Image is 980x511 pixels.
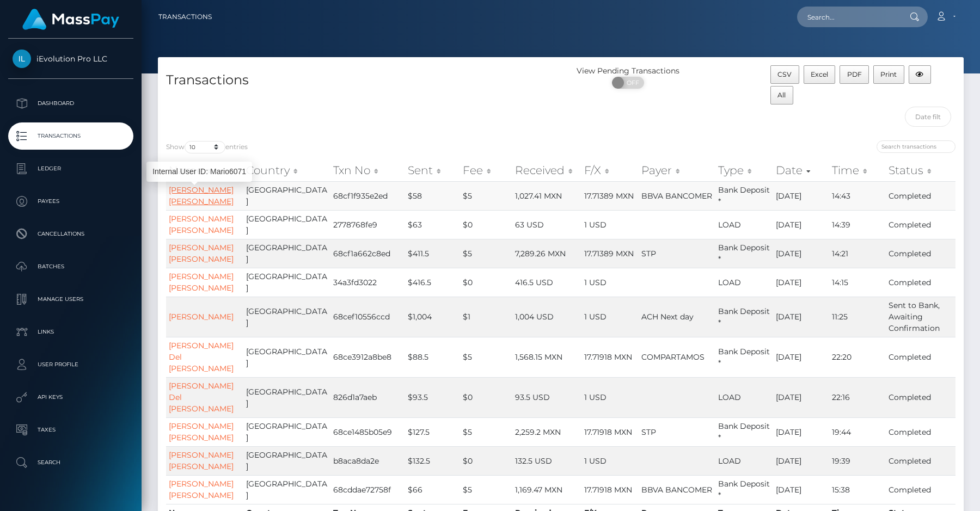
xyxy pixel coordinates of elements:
[873,65,904,84] button: Print
[581,239,639,268] td: 17.71389 MXN
[829,181,885,210] td: 14:43
[8,384,133,411] a: API Keys
[639,159,715,181] th: Payer: activate to sort column ascending
[460,159,512,181] th: Fee: activate to sort column ascending
[770,86,793,104] button: All
[715,181,773,210] td: Bank Deposit *
[512,377,581,417] td: 93.5 USD
[773,210,829,239] td: [DATE]
[641,312,694,322] span: ACH Next day
[777,70,792,78] span: CSV
[581,475,639,504] td: 17.71918 MXN
[880,70,897,78] span: Print
[13,226,129,242] p: Cancellations
[13,161,129,177] p: Ledger
[512,268,581,297] td: 416.5 USD
[243,239,330,268] td: [GEOGRAPHIC_DATA]
[405,159,460,181] th: Sent: activate to sort column ascending
[715,446,773,475] td: LOAD
[512,297,581,337] td: 1,004 USD
[460,337,512,377] td: $5
[13,50,31,68] img: iEvolution Pro LLC
[829,268,885,297] td: 14:15
[8,416,133,444] a: Taxes
[581,159,639,181] th: F/X: activate to sort column ascending
[330,297,405,337] td: 68cef10556ccd
[886,417,955,446] td: Completed
[877,140,955,153] input: Search transactions
[905,107,951,127] input: Date filter
[829,377,885,417] td: 22:16
[405,337,460,377] td: $88.5
[8,188,133,215] a: Payees
[169,214,234,235] a: [PERSON_NAME] [PERSON_NAME]
[13,193,129,210] p: Payees
[460,239,512,268] td: $5
[13,422,129,438] p: Taxes
[811,70,828,78] span: Excel
[330,377,405,417] td: 826d1a7aeb
[561,65,695,77] div: View Pending Transactions
[773,181,829,210] td: [DATE]
[886,159,955,181] th: Status: activate to sort column ascending
[886,268,955,297] td: Completed
[405,239,460,268] td: $411.5
[8,286,133,313] a: Manage Users
[243,337,330,377] td: [GEOGRAPHIC_DATA]
[330,239,405,268] td: 68cf1a662c8ed
[460,210,512,239] td: $0
[146,162,252,182] div: Internal User ID: Mario6071
[886,377,955,417] td: Completed
[641,249,656,258] span: STP
[330,268,405,297] td: 34a3fd3022
[829,446,885,475] td: 19:39
[715,210,773,239] td: LOAD
[8,449,133,476] a: Search
[581,446,639,475] td: 1 USD
[641,427,656,437] span: STP
[405,475,460,504] td: $66
[8,220,133,248] a: Cancellations
[773,337,829,377] td: [DATE]
[847,70,862,78] span: PDF
[330,181,405,210] td: 68cf1f935e2ed
[405,446,460,475] td: $132.5
[169,243,234,264] a: [PERSON_NAME] [PERSON_NAME]
[243,210,330,239] td: [GEOGRAPHIC_DATA]
[773,297,829,337] td: [DATE]
[512,181,581,210] td: 1,027.41 MXN
[8,90,133,117] a: Dashboard
[243,159,330,181] th: Country: activate to sort column ascending
[243,475,330,504] td: [GEOGRAPHIC_DATA]
[405,377,460,417] td: $93.5
[330,417,405,446] td: 68ce1485b05e9
[886,239,955,268] td: Completed
[243,181,330,210] td: [GEOGRAPHIC_DATA]
[512,337,581,377] td: 1,568.15 MXN
[512,210,581,239] td: 63 USD
[158,5,212,28] a: Transactions
[886,297,955,337] td: Sent to Bank, Awaiting Confirmation
[8,122,133,150] a: Transactions
[13,128,129,144] p: Transactions
[715,377,773,417] td: LOAD
[581,268,639,297] td: 1 USD
[460,475,512,504] td: $5
[829,210,885,239] td: 14:39
[581,337,639,377] td: 17.71918 MXN
[886,181,955,210] td: Completed
[330,210,405,239] td: 2778768fe9
[169,381,234,414] a: [PERSON_NAME] Del [PERSON_NAME]
[715,268,773,297] td: LOAD
[804,65,836,84] button: Excel
[8,155,133,182] a: Ledger
[641,485,712,495] span: BBVA BANCOMER
[840,65,869,84] button: PDF
[8,253,133,280] a: Batches
[797,7,899,27] input: Search...
[829,297,885,337] td: 11:25
[330,446,405,475] td: b8aca8da2e
[243,417,330,446] td: [GEOGRAPHIC_DATA]
[581,181,639,210] td: 17.71389 MXN
[829,475,885,504] td: 15:38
